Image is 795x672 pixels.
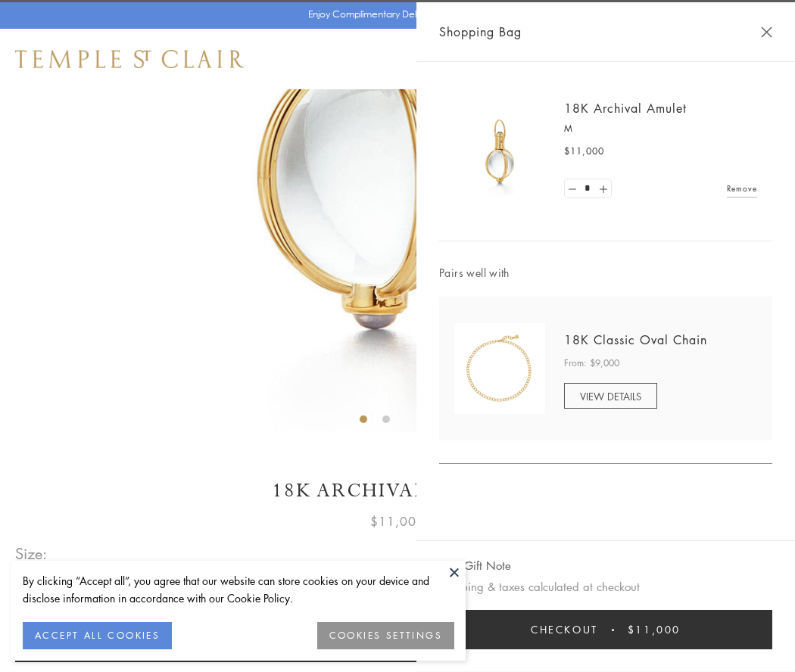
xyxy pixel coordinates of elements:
[439,264,772,282] span: Pairs well with
[564,356,619,371] span: From: $9,000
[580,389,641,403] span: VIEW DETAILS
[23,622,172,649] button: ACCEPT ALL COOKIES
[439,610,772,649] button: Checkout $11,000
[15,541,48,566] span: Size:
[531,621,598,638] span: Checkout
[439,22,522,42] span: Shopping Bag
[454,323,545,414] img: N88865-OV18
[564,100,687,117] a: 18K Archival Amulet
[454,106,545,197] img: 18K Archival Amulet
[564,121,757,136] p: M
[370,512,425,531] span: $11,000
[761,26,772,38] button: Close Shopping Bag
[439,577,772,596] p: Shipping & taxes calculated at checkout
[308,7,480,22] p: Enjoy Complimentary Delivery & Returns
[564,383,657,409] a: VIEW DETAILS
[439,556,511,575] button: Add Gift Note
[628,621,681,638] span: $11,000
[564,331,707,348] a: 18K Classic Oval Chain
[727,180,757,197] a: Remove
[15,478,780,504] h1: 18K Archival Amulet
[564,144,604,159] span: $11,000
[317,622,454,649] button: COOKIES SETTINGS
[23,572,454,607] div: By clicking “Accept all”, you agree that our website can store cookies on your device and disclos...
[565,179,580,198] a: Set quantity to 0
[595,179,610,198] a: Set quantity to 2
[15,50,244,68] img: Temple St. Clair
